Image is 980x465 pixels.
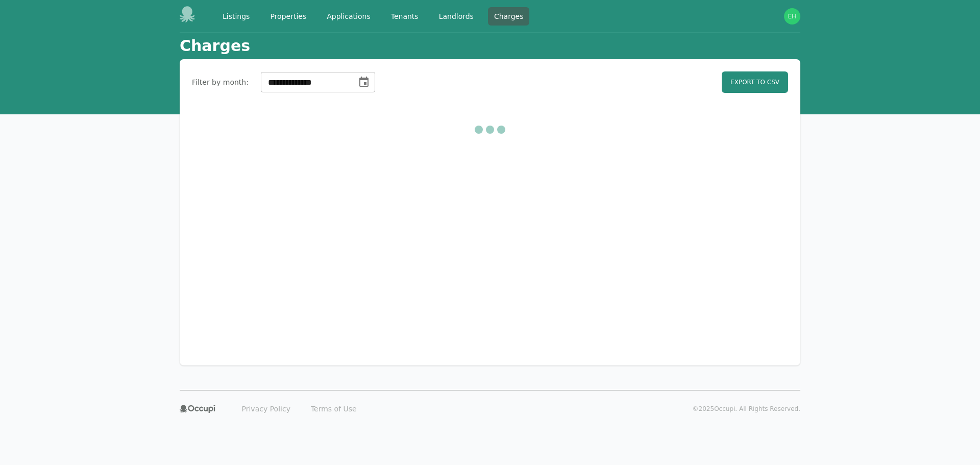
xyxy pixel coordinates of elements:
[305,401,363,417] a: Terms of Use
[321,7,377,26] a: Applications
[216,7,256,26] a: Listings
[236,401,297,417] a: Privacy Policy
[192,77,249,87] label: Filter by month:
[722,71,788,93] a: Export to CSV
[433,7,480,26] a: Landlords
[693,405,800,413] p: © 2025 Occupi. All Rights Reserved.
[264,7,312,26] a: Properties
[180,37,250,55] h1: Charges
[488,7,530,26] a: Charges
[385,7,425,26] a: Tenants
[354,72,374,92] button: Choose date, selected date is Sep 1, 2025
